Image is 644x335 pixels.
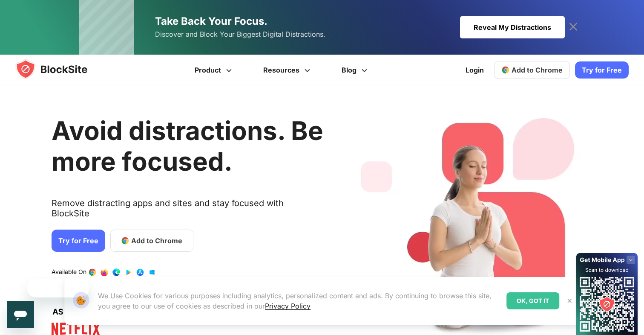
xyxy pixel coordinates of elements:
[180,55,249,85] a: Product
[15,59,104,79] img: blocksite-icon.5d769676.svg
[265,302,310,310] a: Privacy Policy
[564,295,575,306] button: Close
[575,61,629,79] a: Try for Free
[460,60,489,80] a: Login
[27,279,89,297] iframe: Message from company
[249,55,327,85] a: Resources
[52,115,323,177] h1: Avoid distractions. Be more focused.
[512,66,563,74] span: Add to Chrome
[110,230,193,252] a: Add to Chrome
[566,297,573,304] img: Close
[52,198,323,225] text: Remove distracting apps and sites and stay focused with BlockSite
[52,268,86,277] text: Available On
[98,291,500,311] p: We Use Cookies for various purposes including analytics, personalized content and ads. By continu...
[460,16,565,38] div: Reveal My Distractions
[7,301,34,328] iframe: Button to launch messaging window
[494,61,570,79] a: Add to Chrome
[501,66,510,74] img: chrome-icon.svg
[155,28,325,41] span: Discover and Block Your Biggest Digital Distractions.
[52,230,105,252] a: Try for Free
[506,292,559,309] div: OK, GOT IT
[155,15,267,27] span: Take Back Your Focus.
[327,55,384,85] a: Blog
[131,236,182,246] span: Add to Chrome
